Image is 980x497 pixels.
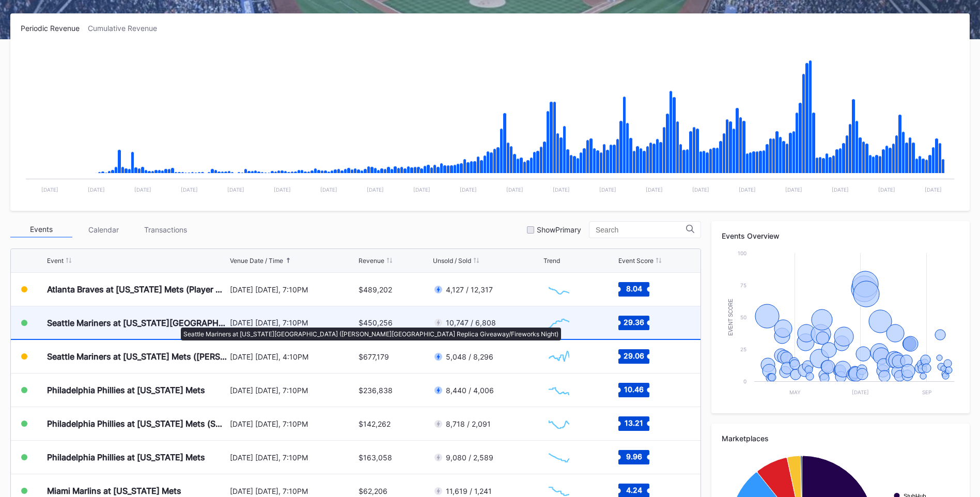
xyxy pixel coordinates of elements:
[728,299,734,336] text: Event Score
[47,452,205,462] div: Philadelphia Phillies at [US_STATE] Mets
[21,45,959,200] svg: Chart title
[359,386,393,395] div: $236,838
[446,386,494,395] div: 8,440 / 4,006
[596,226,686,234] input: Search
[230,453,356,462] div: [DATE] [DATE], 7:10PM
[359,257,384,265] div: Revenue
[230,318,356,327] div: [DATE] [DATE], 7:10PM
[543,377,574,403] svg: Chart title
[227,187,244,193] text: [DATE]
[624,385,644,394] text: 10.46
[646,187,663,193] text: [DATE]
[543,344,574,369] svg: Chart title
[359,352,389,361] div: $677,179
[743,378,746,384] text: 0
[543,411,574,437] svg: Chart title
[832,187,849,193] text: [DATE]
[543,444,574,470] svg: Chart title
[47,486,181,496] div: Miami Marlins at [US_STATE] Mets
[722,248,959,403] svg: Chart title
[41,187,58,193] text: [DATE]
[446,318,496,327] div: 10,747 / 6,808
[789,389,801,395] text: May
[852,389,869,395] text: [DATE]
[88,187,105,193] text: [DATE]
[230,386,356,395] div: [DATE] [DATE], 7:10PM
[553,187,570,193] text: [DATE]
[320,187,337,193] text: [DATE]
[740,346,746,352] text: 25
[134,187,151,193] text: [DATE]
[624,317,644,326] text: 29.36
[625,418,643,427] text: 13.21
[230,285,356,294] div: [DATE] [DATE], 7:10PM
[181,187,198,193] text: [DATE]
[230,352,356,361] div: [DATE] [DATE], 4:10PM
[722,231,959,240] div: Events Overview
[739,187,756,193] text: [DATE]
[359,318,393,327] div: $450,256
[626,284,642,293] text: 8.04
[230,420,356,428] div: [DATE] [DATE], 7:10PM
[599,187,616,193] text: [DATE]
[925,187,942,193] text: [DATE]
[413,187,430,193] text: [DATE]
[230,487,356,495] div: [DATE] [DATE], 7:10PM
[446,453,493,462] div: 9,080 / 2,589
[446,352,493,361] div: 5,048 / 8,296
[367,187,384,193] text: [DATE]
[446,487,492,495] div: 11,619 / 1,241
[230,257,283,265] div: Venue Date / Time
[47,284,227,294] div: Atlanta Braves at [US_STATE] Mets (Player Replica Jersey Giveaway)
[72,222,134,238] div: Calendar
[785,187,802,193] text: [DATE]
[626,486,642,494] text: 4.24
[922,389,931,395] text: Sep
[543,257,560,265] div: Trend
[88,24,165,33] div: Cumulative Revenue
[624,351,644,360] text: 29.06
[47,385,205,395] div: Philadelphia Phillies at [US_STATE] Mets
[537,225,581,234] div: Show Primary
[359,285,392,294] div: $489,202
[359,487,387,495] div: $62,206
[626,452,642,461] text: 9.96
[47,318,227,328] div: Seattle Mariners at [US_STATE][GEOGRAPHIC_DATA] ([PERSON_NAME][GEOGRAPHIC_DATA] Replica Giveaway/...
[134,222,196,238] div: Transactions
[543,310,574,336] svg: Chart title
[10,222,72,238] div: Events
[274,187,291,193] text: [DATE]
[722,434,959,443] div: Marketplaces
[618,257,654,265] div: Event Score
[446,285,493,294] div: 4,127 / 12,317
[47,418,227,429] div: Philadelphia Phillies at [US_STATE] Mets (SNY Players Pins Featuring [PERSON_NAME], [PERSON_NAME]...
[738,250,746,256] text: 100
[47,351,227,362] div: Seattle Mariners at [US_STATE] Mets ([PERSON_NAME] Bobblehead Giveaway)
[878,187,895,193] text: [DATE]
[359,420,391,428] div: $142,262
[446,420,491,428] div: 8,718 / 2,091
[433,257,471,265] div: Unsold / Sold
[21,24,88,33] div: Periodic Revenue
[359,453,392,462] div: $163,058
[740,282,746,288] text: 75
[692,187,709,193] text: [DATE]
[543,276,574,302] svg: Chart title
[460,187,477,193] text: [DATE]
[47,257,64,265] div: Event
[506,187,523,193] text: [DATE]
[740,314,746,320] text: 50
